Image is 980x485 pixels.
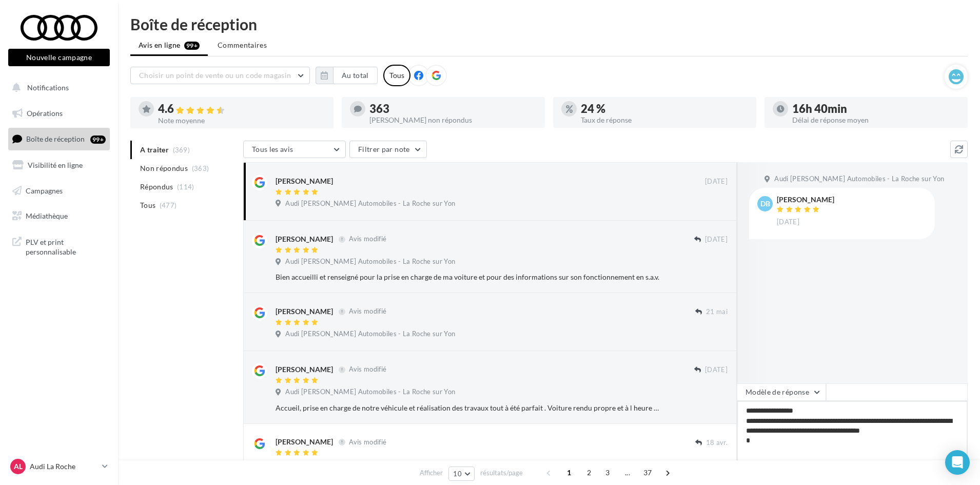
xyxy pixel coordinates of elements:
span: Audi [PERSON_NAME] Automobiles - La Roche sur Yon [285,257,455,266]
button: Tous les avis [243,141,346,158]
span: Boîte de réception [26,134,85,143]
div: 99+ [90,135,106,144]
a: Médiathèque [6,205,112,227]
span: Médiathèque [26,211,68,220]
button: Filtrer par note [349,141,427,158]
span: Choisir un point de vente ou un code magasin [139,71,291,80]
span: [DATE] [777,218,799,227]
span: 1 [561,464,577,481]
span: Visibilité en ligne [28,161,83,169]
div: [PERSON_NAME] [276,306,333,317]
a: PLV et print personnalisable [6,231,112,261]
span: 2 [581,464,597,481]
a: Opérations [6,103,112,124]
span: 18 avr. [706,438,728,448]
div: [PERSON_NAME] [276,437,333,447]
span: Audi [PERSON_NAME] Automobiles - La Roche sur Yon [285,387,455,397]
span: Tous [140,200,155,210]
span: (477) [160,201,177,209]
div: [PERSON_NAME] [276,176,333,186]
div: 24 % [581,103,748,114]
div: Bien accueilli et renseigné pour la prise en charge de ma voiture et pour des informations sur so... [276,272,661,282]
span: ... [619,464,636,481]
div: Note moyenne [158,117,325,124]
p: Audi La Roche [30,461,98,472]
div: [PERSON_NAME] [276,234,333,244]
div: 4.6 [158,103,325,115]
button: Choisir un point de vente ou un code magasin [130,67,310,84]
span: [DATE] [705,177,728,186]
span: Audi [PERSON_NAME] Automobiles - La Roche sur Yon [285,329,455,339]
div: [PERSON_NAME] [777,196,834,203]
span: PLV et print personnalisable [26,235,106,257]
span: (114) [177,183,194,191]
div: 16h 40min [792,103,959,114]
span: Campagnes [26,186,63,195]
div: Boîte de réception [130,16,968,32]
div: Accueil, prise en charge de notre véhicule et réalisation des travaux tout à été parfait . Voitur... [276,403,661,413]
span: Commentaires [218,40,267,50]
span: Avis modifié [349,307,386,316]
span: résultats/page [480,468,523,478]
span: Opérations [27,109,63,118]
button: Modèle de réponse [737,383,826,401]
span: DB [760,199,770,209]
button: Notifications [6,77,108,99]
span: Audi [PERSON_NAME] Automobiles - La Roche sur Yon [285,460,455,469]
span: Tous les avis [252,145,293,153]
button: Nouvelle campagne [8,49,110,66]
div: 363 [369,103,537,114]
span: 3 [599,464,616,481]
span: Avis modifié [349,365,386,374]
span: Répondus [140,182,173,192]
a: Campagnes [6,180,112,202]
a: AL Audi La Roche [8,457,110,476]
span: Non répondus [140,163,188,173]
span: Afficher [420,468,443,478]
a: Boîte de réception99+ [6,128,112,150]
div: Tous [383,65,410,86]
span: 21 mai [706,307,728,317]
span: (363) [192,164,209,172]
button: 10 [448,467,475,481]
span: Avis modifié [349,235,386,243]
span: Notifications [27,83,69,92]
span: Avis modifié [349,438,386,446]
div: Délai de réponse moyen [792,117,959,124]
div: [PERSON_NAME] non répondus [369,117,537,124]
span: Audi [PERSON_NAME] Automobiles - La Roche sur Yon [774,174,944,184]
span: [DATE] [705,235,728,244]
span: Audi [PERSON_NAME] Automobiles - La Roche sur Yon [285,199,455,208]
div: Open Intercom Messenger [945,450,970,475]
button: Au total [333,67,378,84]
div: [PERSON_NAME] [276,364,333,375]
div: Taux de réponse [581,117,748,124]
span: [DATE] [705,365,728,375]
span: AL [14,461,23,472]
span: 10 [453,470,462,478]
button: Au total [316,67,378,84]
a: Visibilité en ligne [6,154,112,176]
span: 37 [639,464,656,481]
